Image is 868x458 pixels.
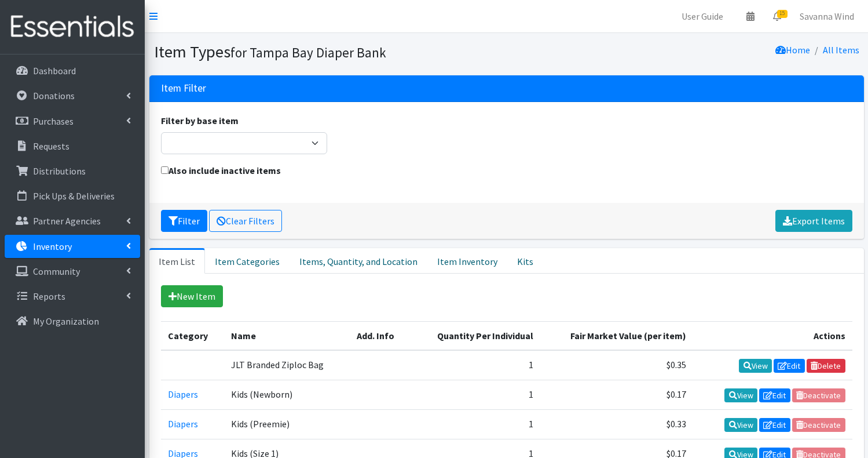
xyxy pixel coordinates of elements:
a: Requests [5,135,140,158]
a: Pick Ups & Deliveries [5,184,140,208]
p: Community [33,266,80,277]
p: Pick Ups & Deliveries [33,190,115,202]
a: Diapers [168,388,198,400]
p: My Organization [33,315,99,327]
span: 15 [777,10,788,18]
th: Actions [693,321,852,350]
a: My Organization [5,310,140,333]
td: 1 [411,409,540,439]
a: Edit [774,359,805,373]
a: Edit [759,418,790,432]
p: Dashboard [33,65,76,77]
a: Kits [507,248,543,274]
p: Purchases [33,115,74,127]
input: Also include inactive items [161,166,169,174]
a: Item Inventory [427,248,507,274]
td: JLT Branded Ziploc Bag [224,350,350,380]
a: View [724,418,757,432]
td: 1 [411,380,540,409]
td: Kids (Newborn) [224,380,350,409]
a: View [724,388,757,402]
img: HumanEssentials [5,8,140,46]
p: Inventory [33,241,72,252]
a: Purchases [5,110,140,133]
label: Filter by base item [161,114,239,128]
a: Items, Quantity, and Location [290,248,427,274]
a: Clear Filters [209,210,282,232]
th: Quantity Per Individual [411,321,540,350]
a: Reports [5,285,140,308]
a: Savanna Wind [790,5,863,28]
th: Name [224,321,350,350]
h3: Item Filter [161,82,206,94]
a: 15 [764,5,790,28]
a: Community [5,260,140,283]
a: User Guide [672,5,733,28]
td: 1 [411,350,540,380]
a: Item Categories [205,248,290,274]
a: All Items [823,44,859,56]
a: New Item [161,285,223,307]
label: Also include inactive items [161,163,281,177]
a: Edit [759,388,790,402]
button: Filter [161,210,207,232]
a: Home [775,44,810,56]
td: $0.35 [540,350,693,380]
th: Add. Info [350,321,411,350]
a: Item List [149,248,205,274]
p: Partner Agencies [33,215,101,227]
small: for Tampa Bay Diaper Bank [230,44,386,61]
a: Export Items [775,210,852,232]
a: Distributions [5,159,140,183]
td: $0.17 [540,380,693,409]
a: View [739,359,772,373]
p: Distributions [33,165,86,177]
h1: Item Types [154,42,503,62]
th: Category [161,321,225,350]
th: Fair Market Value (per item) [540,321,693,350]
a: Dashboard [5,59,140,82]
a: Inventory [5,235,140,258]
p: Reports [33,290,65,302]
a: Diapers [168,418,198,430]
p: Donations [33,90,75,101]
td: $0.33 [540,409,693,439]
td: Kids (Preemie) [224,409,350,439]
a: Donations [5,84,140,107]
p: Requests [33,140,69,152]
a: Delete [807,359,845,373]
a: Partner Agencies [5,209,140,232]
